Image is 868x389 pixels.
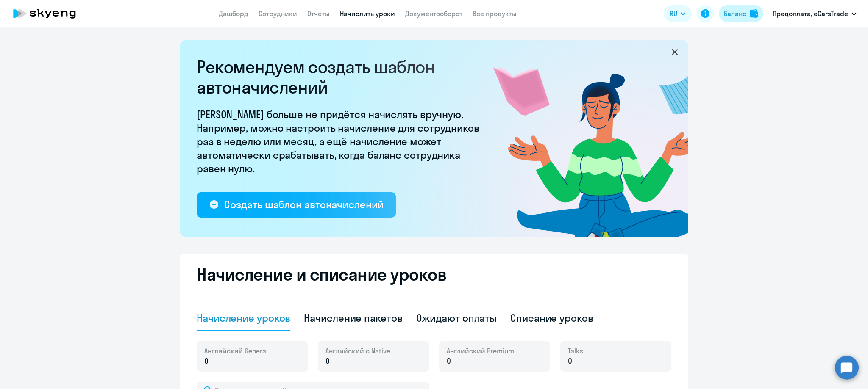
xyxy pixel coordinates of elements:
span: Английский с Native [325,346,390,356]
span: 0 [447,356,451,367]
span: RU [670,8,677,19]
span: Talks [568,346,583,356]
a: Дашборд [219,9,248,18]
p: Предоплата, eCarsTrade [773,8,848,19]
img: balance [750,9,758,18]
span: Английский Premium [447,346,514,356]
a: Документооборот [405,9,462,18]
a: Все продукты [473,9,517,18]
a: Начислить уроки [340,9,395,18]
button: Создать шаблон автоначислений [197,192,396,218]
button: Предоплата, eCarsTrade [768,3,861,24]
div: Начисление уроков [197,311,290,325]
div: Ожидают оплаты [416,311,497,325]
span: Английский General [204,346,268,356]
div: Списание уроков [510,311,593,325]
span: 0 [568,356,572,367]
button: RU [664,5,692,22]
a: Отчеты [307,9,330,18]
button: Балансbalance [719,5,763,22]
div: Баланс [724,8,746,19]
div: Создать шаблон автоначислений [224,198,383,211]
span: 0 [325,356,330,367]
div: Начисление пакетов [304,311,402,325]
h2: Рекомендуем создать шаблон автоначислений [197,57,485,97]
a: Сотрудники [259,9,297,18]
h2: Начисление и списание уроков [197,264,671,284]
span: 0 [204,356,209,367]
p: [PERSON_NAME] больше не придётся начислять вручную. Например, можно настроить начисление для сотр... [197,108,485,175]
